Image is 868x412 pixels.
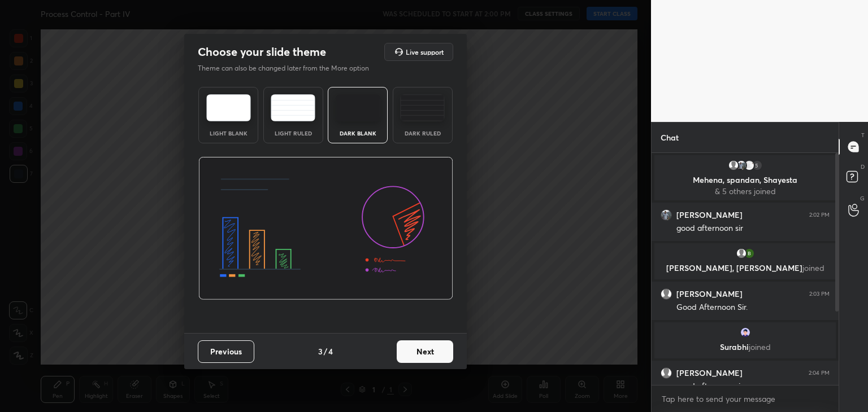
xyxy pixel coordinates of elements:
div: 2:04 PM [809,370,830,376]
button: Previous [198,340,254,363]
p: [PERSON_NAME], [PERSON_NAME] [661,264,829,273]
img: darkTheme.f0cc69e5.svg [336,94,380,121]
img: default.png [661,288,672,300]
div: Good Afternoon Sir. [676,302,830,313]
img: darkRuledTheme.de295e13.svg [400,94,445,121]
p: Surabhi [661,343,829,352]
div: Dark Ruled [400,130,445,136]
p: Mehena, spandan, Shayesta [661,176,829,185]
img: default.png [728,160,739,171]
div: Light Ruled [271,130,316,136]
span: joined [802,262,824,273]
button: Next [397,340,453,363]
p: D [861,163,865,171]
img: 540a91a226294fb694a2b92e9d817c90.44477882_3 [744,248,755,259]
img: 4fd20561da344817ad8a0ee4eaf17917.jpg [736,160,747,171]
img: 4fd20561da344817ad8a0ee4eaf17917.jpg [661,209,672,221]
div: Light Blank [206,130,251,136]
h4: / [324,345,327,357]
span: joined [749,341,771,352]
h6: [PERSON_NAME] [676,368,743,378]
img: lightTheme.e5ed3b09.svg [206,94,251,121]
h6: [PERSON_NAME] [676,210,743,220]
p: G [860,194,865,203]
img: default.png [736,248,747,259]
img: darkThemeBanner.d06ce4a2.svg [198,157,453,300]
p: Theme can also be changed later from the More option [198,63,381,73]
h4: 3 [318,345,323,357]
img: lightRuledTheme.5fabf969.svg [271,94,315,121]
div: Dark Blank [335,130,380,136]
h6: [PERSON_NAME] [676,289,743,299]
div: good afternoon sir [676,223,830,234]
div: good afternoon sir [676,381,830,392]
h4: 4 [328,345,333,357]
p: Chat [652,122,688,152]
div: 5 [752,160,763,171]
img: default.png [661,367,672,379]
img: 3 [744,160,755,171]
h5: Live support [406,49,444,55]
img: 16280863_5979F2A0-FBF8-4D15-AB25-93E0076647F8.png [740,327,751,338]
p: T [861,131,865,139]
div: 2:02 PM [809,212,830,218]
div: grid [652,153,839,385]
div: 2:03 PM [809,291,830,297]
h2: Choose your slide theme [198,45,326,59]
p: & 5 others joined [661,187,829,196]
